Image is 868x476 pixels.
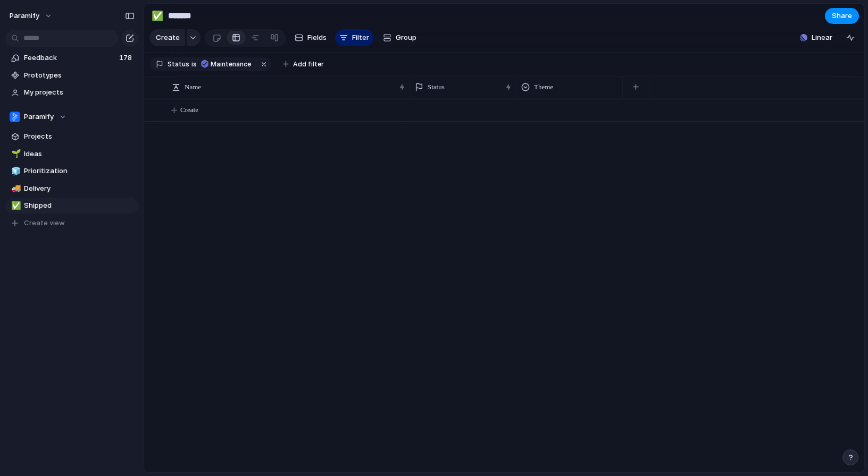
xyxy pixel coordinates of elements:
span: Shipped [24,200,135,211]
span: Status [168,59,189,69]
a: 🧊Prioritization [5,163,138,179]
button: Create [149,29,185,46]
span: Projects [24,131,135,142]
span: Create [156,32,180,43]
span: Share [832,11,852,21]
span: Create [180,105,198,115]
span: 178 [119,53,134,63]
button: Group [378,29,422,46]
button: Linear [796,30,837,46]
span: Name [185,82,201,92]
span: Paramify [10,11,39,21]
button: ✅ [149,7,166,24]
button: 🚚 [10,183,20,194]
button: Fields [290,29,331,46]
button: Filter [335,29,373,46]
div: 🧊 [11,165,19,177]
a: 🌱Ideas [5,146,138,162]
span: Fields [307,32,327,43]
button: Add filter [277,57,330,72]
button: Share [825,8,859,24]
button: 🌱 [10,149,20,159]
span: Feedback [24,53,116,63]
button: Paramify [5,7,58,24]
button: Create view [5,215,138,231]
div: 🚚 [11,182,19,194]
span: Filter [352,32,369,43]
span: Theme [534,82,553,92]
span: Maintenance [211,59,251,69]
div: ✅ [152,8,163,23]
span: Group [396,32,416,43]
a: Prototypes [5,67,138,83]
span: Ideas [24,149,135,159]
button: Paramify [5,109,138,125]
span: Create view [24,218,65,228]
a: My projects [5,84,138,100]
span: Paramify [24,112,54,122]
a: ✅Shipped [5,198,138,214]
div: 🌱 [11,148,19,160]
a: Projects [5,129,138,144]
span: Delivery [24,183,135,194]
button: 🧊 [10,166,20,176]
span: Prototypes [24,70,135,81]
span: Linear [812,32,832,43]
a: Feedback178 [5,50,138,66]
span: Add filter [293,59,324,69]
button: is [189,58,199,70]
span: is [191,59,197,69]
div: ✅ [11,200,19,212]
a: 🚚Delivery [5,181,138,197]
span: Status [428,82,445,92]
span: Prioritization [24,166,135,176]
button: ✅ [10,200,20,211]
span: My projects [24,87,135,98]
button: Maintenance [198,58,257,70]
